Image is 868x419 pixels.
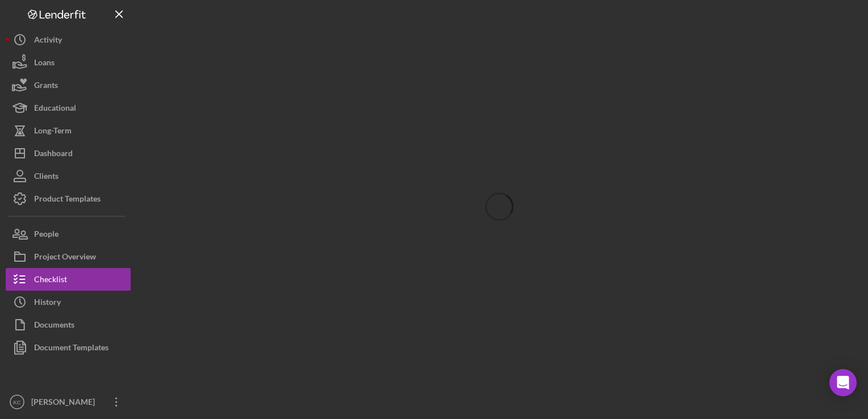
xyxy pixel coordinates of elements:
button: KC[PERSON_NAME] [6,391,131,413]
div: Product Templates [34,187,101,213]
button: Long-Term [6,119,131,142]
div: Documents [34,313,74,339]
button: Clients [6,165,131,187]
div: Educational [34,97,76,122]
button: Document Templates [6,336,131,359]
button: Product Templates [6,187,131,210]
div: Dashboard [34,142,73,167]
button: Loans [6,51,131,74]
div: Activity [34,28,62,54]
div: People [34,223,59,248]
button: Dashboard [6,142,131,165]
text: KC [13,399,20,405]
button: Grants [6,74,131,97]
button: History [6,291,131,313]
div: Long-Term [34,119,72,145]
div: Project Overview [34,245,96,271]
div: Clients [34,165,59,190]
div: Loans [34,51,55,77]
button: Educational [6,97,131,119]
div: Document Templates [34,336,108,362]
button: Documents [6,313,131,336]
div: Checklist [34,268,67,294]
div: [PERSON_NAME] [28,391,102,416]
button: Project Overview [6,245,131,268]
button: Checklist [6,268,131,291]
div: History [34,291,61,316]
button: People [6,223,131,245]
div: Grants [34,74,58,99]
button: Activity [6,28,131,51]
div: Open Intercom Messenger [829,369,857,396]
